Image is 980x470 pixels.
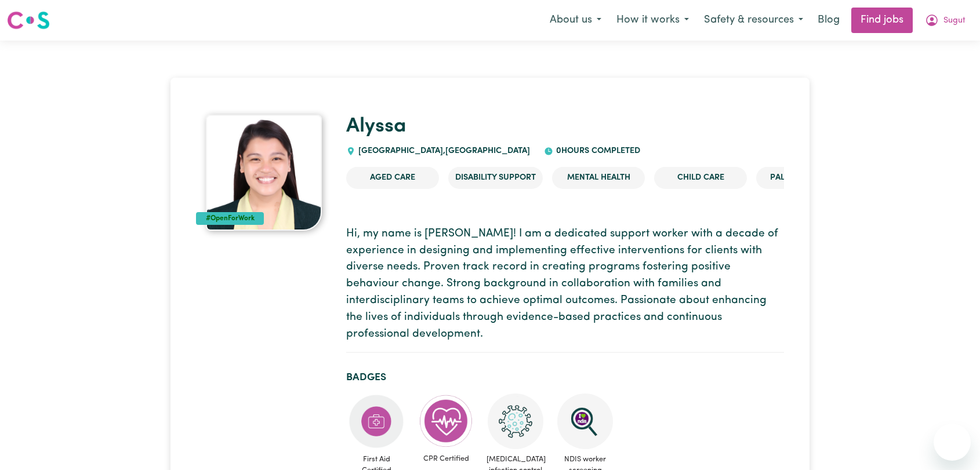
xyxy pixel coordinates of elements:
img: Care and support worker has completed First Aid Certification [349,394,404,449]
h2: Badges [346,371,784,384]
div: #OpenForWork [196,212,264,225]
p: Hi, my name is [PERSON_NAME]! I am a dedicated support worker with a decade of experience in desi... [346,226,784,343]
span: CPR Certified [416,449,476,469]
span: Sugut [943,14,966,27]
iframe: Button to launch messaging window [934,424,971,461]
button: Safety & resources [696,8,811,32]
li: Aged Care [346,167,439,189]
span: 0 hours completed [553,147,640,155]
a: Find jobs [851,8,913,33]
a: Alyssa [346,116,406,137]
a: Blog [811,8,847,33]
img: Careseekers logo [7,10,50,31]
li: Disability Support [448,167,543,189]
img: Care and support worker has completed CPR Certification [418,394,474,449]
button: About us [542,8,609,32]
li: Palliative care [756,167,849,189]
img: Alyssa [206,115,322,231]
span: [GEOGRAPHIC_DATA] , [GEOGRAPHIC_DATA] [355,147,530,155]
img: CS Academy: COVID-19 Infection Control Training course completed [488,394,543,449]
li: Child care [654,167,747,189]
button: How it works [609,8,696,32]
a: Careseekers logo [7,7,50,34]
button: My Account [917,8,973,32]
li: Mental Health [552,167,645,189]
img: NDIS Worker Screening Verified [557,394,613,449]
a: Alyssa's profile picture'#OpenForWork [196,115,333,231]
